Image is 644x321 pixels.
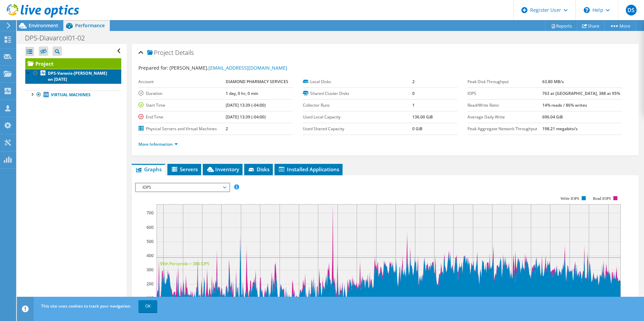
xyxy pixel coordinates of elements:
[226,102,266,108] b: [DATE] 13:39 (-04:00)
[175,48,194,57] span: Details
[147,49,173,56] span: Project
[138,90,226,97] label: Duration
[138,102,226,109] label: Start Time
[48,70,107,82] b: DPS-Varonis-[PERSON_NAME] on [DATE]
[248,166,269,173] span: Disks
[22,34,95,42] h1: DPS-Diavarcol01-02
[412,79,415,84] b: 2
[226,79,288,84] b: DIAMOND PHARMACY SERVICES
[138,114,226,120] label: End Time
[412,102,415,108] b: 1
[468,114,542,120] label: Average Daily Write
[147,281,154,287] text: 200
[206,166,239,173] span: Inventory
[412,91,415,96] b: 0
[135,166,162,173] span: Graphs
[138,126,226,132] label: Physical Servers and Virtual Machines
[25,69,121,84] a: DPS-Varonis-[PERSON_NAME] on [DATE]
[147,239,154,244] text: 500
[226,126,228,132] b: 2
[604,21,636,31] a: More
[171,166,198,173] span: Servers
[139,183,226,191] span: IOPS
[542,114,563,120] b: 696.04 GiB
[25,91,121,99] a: Virtual Machines
[542,102,587,108] b: 14% reads / 86% writes
[303,114,412,120] label: Used Local Capacity
[468,102,542,109] label: Read/Write Ratio
[593,196,611,201] text: Read IOPS
[278,166,339,173] span: Installed Applications
[208,65,287,71] a: [EMAIL_ADDRESS][DOMAIN_NAME]
[412,114,433,120] b: 136.00 GiB
[542,91,620,96] b: 763 at [GEOGRAPHIC_DATA], 388 at 95%
[138,65,168,71] label: Prepared for:
[626,5,637,15] span: DS
[577,21,605,31] a: Share
[147,224,154,230] text: 600
[169,65,287,71] span: [PERSON_NAME],
[138,78,226,85] label: Account
[468,90,542,97] label: IOPS
[584,7,590,13] svg: \n
[412,126,422,132] b: 0 GiB
[468,78,542,85] label: Peak Disk Throughput
[75,22,105,29] span: Performance
[29,22,58,29] span: Environment
[147,210,154,216] text: 700
[226,114,266,120] b: [DATE] 13:39 (-04:00)
[542,79,564,84] b: 63.80 MB/s
[303,102,412,109] label: Collector Runs
[147,253,154,258] text: 400
[147,295,154,301] text: 100
[542,126,578,132] b: 198.21 megabits/s
[147,267,154,273] text: 300
[138,141,178,147] a: More Information
[303,90,412,97] label: Shared Cluster Disks
[303,78,412,85] label: Local Disks
[303,126,412,132] label: Used Shared Capacity
[560,196,579,201] text: Write IOPS
[226,91,258,96] b: 1 day, 0 hr, 0 min
[545,21,577,31] a: Reports
[468,126,542,132] label: Peak Aggregate Network Throughput
[41,303,131,309] span: This site uses cookies to track your navigation.
[138,300,157,312] a: OK
[160,261,210,266] text: 95th Percentile = 388 IOPS
[25,58,121,69] a: Project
